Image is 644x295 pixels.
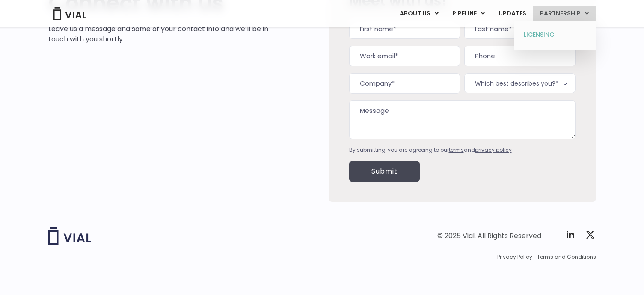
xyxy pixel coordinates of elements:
[349,146,576,154] div: By submitting, you are agreeing to our and
[349,161,420,182] input: Submit
[464,73,575,93] span: Which best describes you?*
[393,6,445,21] a: ABOUT USMenu Toggle
[537,253,596,261] a: Terms and Conditions
[349,46,460,66] input: Work email*
[437,231,541,241] div: © 2025 Vial. All Rights Reserved
[497,253,532,261] a: Privacy Policy
[349,19,460,39] input: First name*
[48,24,269,44] p: Leave us a message and some of your contact info and we’ll be in touch with you shortly.
[48,227,91,245] img: Vial logo wih "Vial" spelled out
[533,6,596,21] a: PARTNERSHIPMenu Toggle
[475,146,512,153] a: privacy policy
[492,6,533,21] a: UPDATES
[53,7,87,20] img: Vial Logo
[464,46,575,66] input: Phone
[449,146,464,153] a: terms
[464,19,575,39] input: Last name*
[349,73,460,94] input: Company*
[445,6,491,21] a: PIPELINEMenu Toggle
[517,28,592,42] a: LICENSING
